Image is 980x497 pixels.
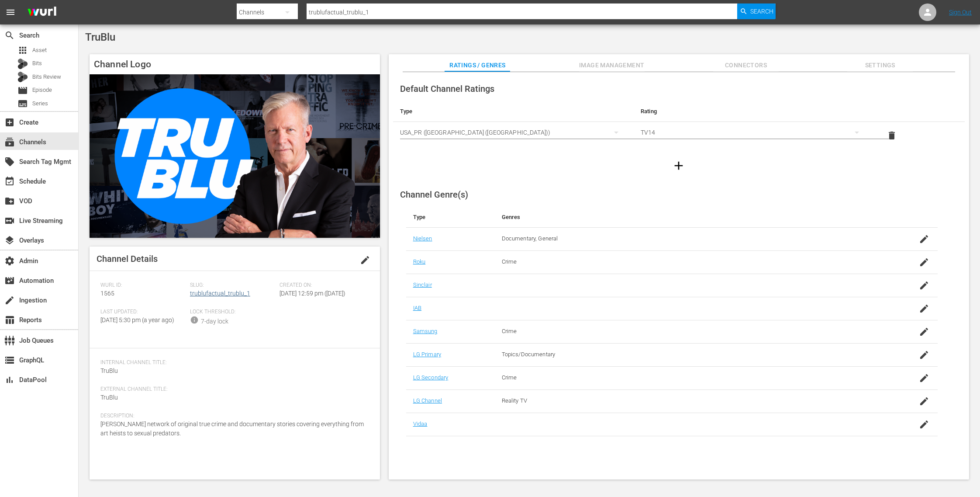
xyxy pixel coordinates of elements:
span: Asset [32,46,47,55]
span: Lock Threshold: [190,309,275,316]
span: VOD [4,196,15,206]
img: ans4CAIJ8jUAAAAAAAAAAAAAAAAAAAAAAAAgQb4GAAAAAAAAAAAAAAAAAAAAAAAAJMjXAAAAAAAAAAAAAAAAAAAAAAAAgAT5G... [21,2,63,23]
a: IAB [413,305,421,311]
span: Channel Genre(s) [400,189,468,200]
th: Genres [495,207,879,228]
span: Bits [32,59,42,68]
span: Series [17,98,28,109]
button: edit [355,250,376,271]
div: 7-day lock [201,317,228,326]
span: GraphQL [4,355,15,365]
span: Series [32,99,48,108]
h4: Channel Logo [90,54,380,74]
div: Bits Review [17,72,28,82]
span: Ingestion [4,295,15,306]
a: LG Channel [413,397,442,404]
span: Bits Review [32,73,61,81]
span: Ratings / Genres [445,60,510,71]
span: Search [4,30,15,41]
span: DataPool [4,375,15,385]
a: LG Secondary [413,374,449,381]
a: Nielsen [413,235,432,242]
span: Admin [4,256,15,266]
span: Automation [4,275,15,286]
span: delete [887,130,897,141]
a: Samsung [413,328,438,334]
span: TruBlu [100,367,118,374]
span: Connectors [713,60,779,71]
span: Channel Details [97,254,158,264]
a: Vidaa [413,421,428,427]
span: Image Management [579,60,645,71]
span: [DATE] 12:59 pm ([DATE]) [280,290,345,297]
span: Search Tag Mgmt [4,156,15,167]
a: Roku [413,258,426,265]
th: Rating [634,101,874,122]
span: Overlays [4,235,15,246]
button: Search [737,3,776,19]
span: info [190,316,199,324]
span: Wurl ID: [100,282,186,289]
span: Slug: [190,282,275,289]
span: TruBlu [85,31,115,43]
span: Last Updated: [100,309,186,316]
span: Created On: [280,282,365,289]
span: Settings [847,60,913,71]
span: [PERSON_NAME] network of original true crime and documentary stories covering everything from art... [100,421,364,437]
div: USA_PR ([GEOGRAPHIC_DATA] ([GEOGRAPHIC_DATA])) [400,120,627,145]
span: Default Channel Ratings [400,83,494,94]
table: simple table [393,101,965,149]
th: Type [406,207,495,228]
img: TruBlu [90,74,380,238]
span: Schedule [4,176,15,187]
span: [DATE] 5:30 pm (a year ago) [100,316,174,323]
a: LG Primary [413,351,441,358]
button: delete [881,125,902,146]
span: Create [4,117,15,128]
div: TV14 [641,120,867,145]
span: Description: [100,413,365,420]
span: Channels [4,137,15,147]
a: Sinclair [413,282,432,288]
span: Search [750,3,773,19]
span: edit [360,255,370,265]
span: Internal Channel Title: [100,359,365,366]
span: menu [5,7,16,17]
span: 1565 [100,290,114,297]
span: Reports [4,315,15,325]
span: TruBlu [100,394,118,401]
span: External Channel Title: [100,386,365,393]
span: Episode [32,86,52,94]
span: Job Queues [4,335,15,346]
a: Sign Out [949,9,972,16]
span: Live Streaming [4,215,15,226]
div: Bits [17,59,28,69]
span: Asset [17,45,28,56]
span: Episode [17,85,28,96]
a: trublufactual_trublu_1 [190,290,250,297]
th: Type [393,101,634,122]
